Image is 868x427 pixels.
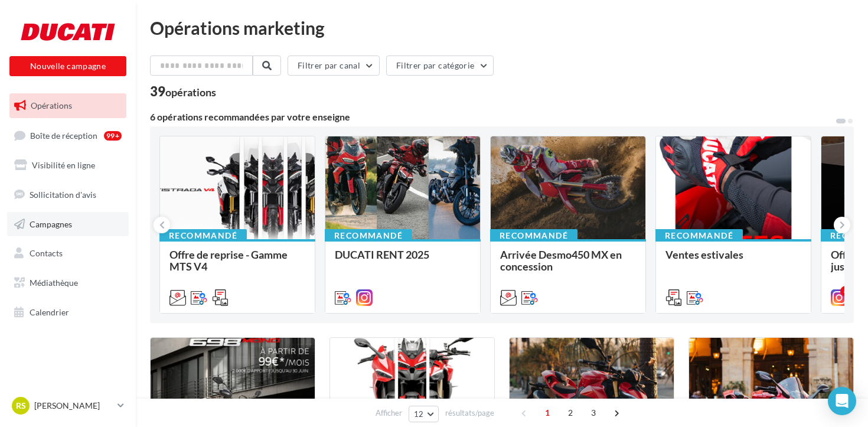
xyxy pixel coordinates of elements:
div: Open Intercom Messenger [828,387,856,415]
span: RS [16,400,26,412]
div: Recommandé [655,229,743,242]
span: Calendrier [30,307,69,317]
span: Ventes estivales [665,248,743,261]
span: Campagnes [30,219,72,229]
div: opérations [165,87,216,97]
span: 3 [584,403,603,422]
span: Arrivée Desmo450 MX en concession [500,248,622,273]
span: Sollicitation d'avis [30,190,96,200]
span: Afficher [376,408,402,419]
div: Recommandé [490,229,577,242]
button: Filtrer par canal [288,56,380,76]
a: Calendrier [7,300,129,325]
div: 39 [150,85,216,98]
button: 12 [409,406,439,422]
a: Visibilité en ligne [7,153,129,178]
div: 6 opérations recommandées par votre enseigne [150,112,835,122]
span: Contacts [30,248,63,258]
div: Recommandé [159,229,247,242]
a: Campagnes [7,212,129,237]
div: 99+ [104,131,122,141]
a: Opérations [7,93,129,118]
a: RS [PERSON_NAME] [9,395,126,417]
a: Médiathèque [7,270,129,295]
span: 2 [561,403,580,422]
div: Recommandé [325,229,412,242]
span: 1 [538,403,557,422]
span: Offre de reprise - Gamme MTS V4 [169,248,288,273]
span: Boîte de réception [30,130,97,140]
a: Sollicitation d'avis [7,182,129,207]
span: résultats/page [445,408,494,419]
span: Visibilité en ligne [32,160,95,170]
button: Filtrer par catégorie [386,56,494,76]
button: Nouvelle campagne [9,56,126,76]
div: Opérations marketing [150,19,854,37]
span: 12 [414,409,424,419]
span: Médiathèque [30,278,78,288]
a: Boîte de réception99+ [7,123,129,148]
span: DUCATI RENT 2025 [335,248,429,261]
a: Contacts [7,241,129,266]
p: [PERSON_NAME] [34,400,113,412]
span: Opérations [31,100,72,110]
div: 8 [840,286,851,296]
